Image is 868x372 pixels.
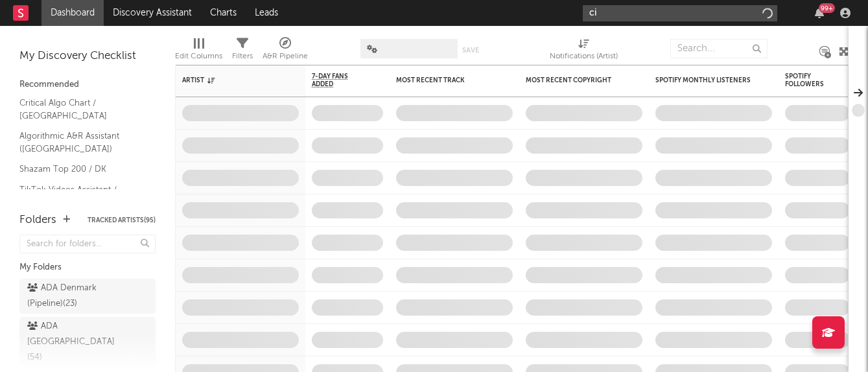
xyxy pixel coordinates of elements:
[526,76,623,84] div: Most Recent Copyright
[182,76,279,84] div: Artist
[88,217,156,224] button: Tracked Artists(95)
[19,260,156,275] div: My Folders
[550,32,618,70] div: Notifications (Artist)
[785,73,830,88] div: Spotify Followers
[670,39,768,58] input: Search...
[19,183,143,209] a: TikTok Videos Assistant / [DEMOGRAPHIC_DATA]
[232,32,253,70] div: Filters
[583,5,777,21] input: Search for artists
[175,32,222,70] div: Edit Columns
[312,73,364,88] span: 7-Day Fans Added
[263,49,308,64] div: A&R Pipeline
[175,49,222,64] div: Edit Columns
[19,317,156,367] a: ADA [GEOGRAPHIC_DATA](54)
[19,213,56,228] div: Folders
[263,32,308,70] div: A&R Pipeline
[19,235,156,253] input: Search for folders...
[27,281,119,312] div: ADA Denmark (Pipeline) ( 23 )
[232,49,253,64] div: Filters
[19,49,156,64] div: My Discovery Checklist
[19,96,143,122] a: Critical Algo Chart / [GEOGRAPHIC_DATA]
[19,77,156,93] div: Recommended
[27,319,119,366] div: ADA [GEOGRAPHIC_DATA] ( 54 )
[655,76,753,84] div: Spotify Monthly Listeners
[19,162,143,176] a: Shazam Top 200 / DK
[396,76,493,84] div: Most Recent Track
[815,8,824,18] button: 99+
[19,279,156,314] a: ADA Denmark (Pipeline)(23)
[550,49,618,64] div: Notifications (Artist)
[819,3,835,13] div: 99 +
[19,129,143,156] a: Algorithmic A&R Assistant ([GEOGRAPHIC_DATA])
[462,47,479,54] button: Save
